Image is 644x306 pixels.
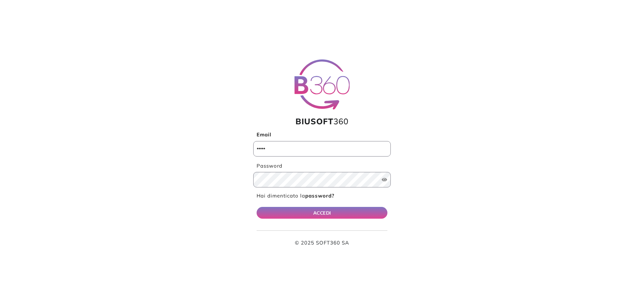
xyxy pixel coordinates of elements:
span: BIUSOFT [296,116,333,126]
p: © 2025 SOFT360 SA [257,239,387,247]
a: Hai dimenticato lapassword? [257,192,334,199]
label: Password [253,162,391,170]
b: password? [305,192,334,199]
h1: 360 [253,117,391,126]
button: ACCEDI [257,207,387,219]
b: Email [257,131,271,138]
